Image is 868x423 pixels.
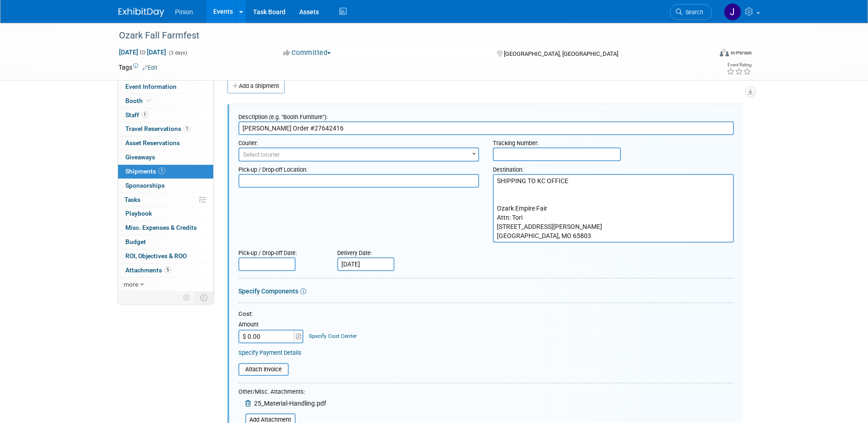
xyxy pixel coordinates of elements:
span: to [138,49,147,56]
span: [DATE] [DATE] [119,48,167,56]
textarea: Ozark Empire Fair Attn: Tori [STREET_ADDRESS][PERSON_NAME] [GEOGRAPHIC_DATA], MO 65803 [493,174,734,243]
span: Pinion [175,8,193,16]
span: Sponsorships [125,182,165,189]
a: Playbook [118,207,213,221]
span: [GEOGRAPHIC_DATA], [GEOGRAPHIC_DATA] [504,50,618,57]
span: Travel Reservations [125,125,190,132]
a: Budget [118,235,213,249]
a: Shipments1 [118,165,213,179]
span: Budget [125,238,146,245]
body: Rich Text Area. Press ALT-0 for help. [5,4,482,49]
div: Courier: [238,135,480,147]
span: ROI, Objectives & ROO [125,252,187,260]
div: Pick-up / Drop-off Date: [238,245,323,257]
a: Booth [118,94,213,108]
div: Ozark Fall Farmfest [116,27,698,44]
span: (3 days) [168,50,187,56]
span: more [124,281,138,288]
img: Format-Inperson.png [720,49,729,56]
span: Staff [125,111,148,119]
a: Specify Cost Center [309,333,357,339]
a: Search [670,4,712,20]
span: Giveaways [125,153,155,161]
div: Pick-up / Drop-off Location: [238,162,480,174]
a: Misc. Expenses & Credits [118,221,213,235]
span: Asset Reservations [125,139,180,146]
a: Attachments5 [118,264,213,277]
div: Delivery Date: [337,245,451,257]
a: Staff1 [118,108,213,122]
td: Tags [119,63,157,72]
a: Giveaways [118,151,213,164]
img: ExhibitDay [119,8,164,17]
a: Sponsorships [118,179,213,193]
span: Attachments [125,266,171,274]
i: Booth reservation complete [147,98,151,103]
a: Specify Components [238,287,298,295]
a: Travel Reservations1 [118,122,213,136]
a: Add a Shipment [227,79,285,93]
span: Misc. Expenses & Credits [125,224,197,231]
span: 1 [141,111,148,118]
div: Cost: [238,310,734,319]
td: Toggle Event Tabs [194,292,213,304]
span: 1 [158,168,165,174]
a: Tasks [118,193,213,207]
a: Asset Reservations [118,136,213,150]
div: Other/Misc. Attachments: [238,388,326,398]
p: Must be received by 9/26 Email to [PERSON_NAME] [PERSON_NAME][EMAIL_ADDRESS][DOMAIN_NAME] [5,4,482,49]
span: Event Information [125,83,177,90]
span: Select courier [243,151,280,158]
div: In-Person [730,49,752,56]
a: ROI, Objectives & ROO [118,249,213,263]
div: Destination: [493,162,734,174]
a: Event Information [118,80,213,94]
td: Personalize Event Tab Strip [179,292,195,304]
div: Amount [238,320,305,330]
a: more [118,278,213,292]
span: Shipments [125,168,165,175]
a: Edit [142,65,157,71]
span: Booth [125,97,153,104]
button: Committed [280,48,334,58]
span: 25_Material-Handling.pdf [254,400,326,407]
div: Description (e.g. "Booth Furniture"): [238,109,734,121]
span: 5 [164,266,171,273]
span: Tasks [124,196,140,203]
span: Search [682,9,703,16]
a: Specify Payment Details [238,349,302,356]
div: Event Rating [727,63,751,67]
img: Jennifer Plumisto [724,3,741,21]
span: 1 [183,125,190,132]
span: Playbook [125,210,152,217]
div: Event Format [658,48,752,61]
div: Tracking Number: [493,135,734,147]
